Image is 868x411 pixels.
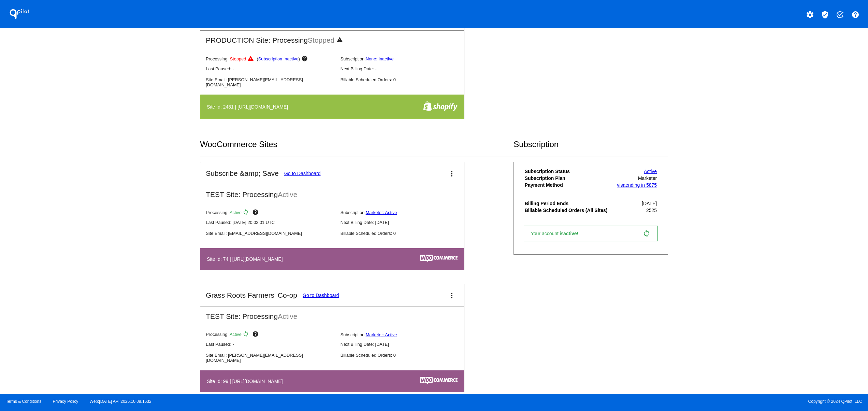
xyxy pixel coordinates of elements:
th: Subscription Status [524,168,613,174]
h4: Site Id: 2481 | [URL][DOMAIN_NAME] [207,104,291,110]
span: active! [563,231,582,236]
h4: Site Id: 99 | [URL][DOMAIN_NAME] [207,379,286,384]
span: 2525 [646,208,657,213]
p: Last Paused: - [206,342,335,347]
h2: TEST Site: Processing [200,307,464,321]
img: c53aa0e5-ae75-48aa-9bee-956650975ee5 [420,255,458,262]
h4: Site Id: 74 | [URL][DOMAIN_NAME] [207,256,286,262]
mat-icon: sync [243,331,251,339]
a: Marketer: Active [366,210,397,215]
mat-icon: help [301,55,309,63]
p: Site Email: [PERSON_NAME][EMAIL_ADDRESS][DOMAIN_NAME] [206,77,335,87]
p: Site Email: [PERSON_NAME][EMAIL_ADDRESS][DOMAIN_NAME] [206,353,335,363]
span: Copyright © 2024 QPilot, LLC [440,399,862,404]
a: Go to Dashboard [303,293,339,298]
h2: Subscription [513,140,668,149]
p: Billable Scheduled Orders: 0 [341,353,469,358]
th: Billable Scheduled Orders (All Sites) [524,207,613,213]
h2: Grass Roots Farmers' Co-op [206,291,297,299]
h2: PRODUCTION Site: Processing [200,31,464,45]
p: Last Paused: [DATE] 20:02:01 UTC [206,220,335,225]
p: Subscription: [341,332,469,337]
h2: TEST Site: Processing [200,185,464,199]
a: Marketer: Active [366,332,397,337]
h2: WooCommerce Sites [200,140,513,149]
mat-icon: more_vert [448,170,456,178]
mat-icon: help [252,331,260,339]
span: Active [278,312,297,320]
img: f8a94bdc-cb89-4d40-bdcd-a0261eff8977 [423,101,458,111]
span: ( ) [257,56,300,61]
a: Active [644,169,657,174]
mat-icon: add_task [836,11,844,19]
span: visa [617,182,625,188]
span: Active [278,190,297,198]
mat-icon: sync [243,209,251,217]
p: Next Billing Date: [DATE] [341,220,469,225]
p: Processing: [206,209,335,217]
p: Next Billing Date: - [341,66,469,71]
mat-icon: settings [806,11,814,19]
a: Your account isactive! sync [524,226,658,241]
p: Billable Scheduled Orders: 0 [341,231,469,236]
a: Web:[DATE] API:2025.10.08.1632 [90,399,151,404]
th: Subscription Plan [524,175,613,181]
a: Privacy Policy [53,399,78,404]
img: c53aa0e5-ae75-48aa-9bee-956650975ee5 [420,377,458,384]
span: Stopped [230,56,246,61]
span: [DATE] [642,201,657,206]
a: Go to Dashboard [284,171,321,176]
h2: Subscribe &amp; Save [206,169,279,178]
th: Billing Period Ends [524,200,613,207]
p: Billable Scheduled Orders: 0 [341,77,469,82]
a: Subscription Inactive [258,56,299,61]
p: Subscription: [341,210,469,215]
mat-icon: help [851,11,859,19]
p: Subscription: [341,56,469,61]
p: Processing: [206,55,335,63]
mat-icon: sync [642,229,651,238]
span: Active [230,332,242,337]
span: Marketer [638,175,657,181]
span: Your account is [531,231,585,236]
p: Next Billing Date: [DATE] [341,342,469,347]
mat-icon: warning [336,37,345,45]
mat-icon: warning [247,55,256,63]
mat-icon: help [252,209,260,217]
a: visaending in 5875 [617,182,657,188]
p: Processing: [206,331,335,339]
th: Payment Method [524,182,613,188]
span: Stopped [308,36,334,44]
h1: QPilot [6,7,33,21]
p: Last Paused: - [206,66,335,71]
a: Terms & Conditions [6,399,41,404]
a: None: Inactive [366,56,394,61]
span: Active [230,210,242,215]
mat-icon: more_vert [448,292,456,300]
mat-icon: verified_user [821,11,829,19]
p: Site Email: [EMAIL_ADDRESS][DOMAIN_NAME] [206,231,335,236]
